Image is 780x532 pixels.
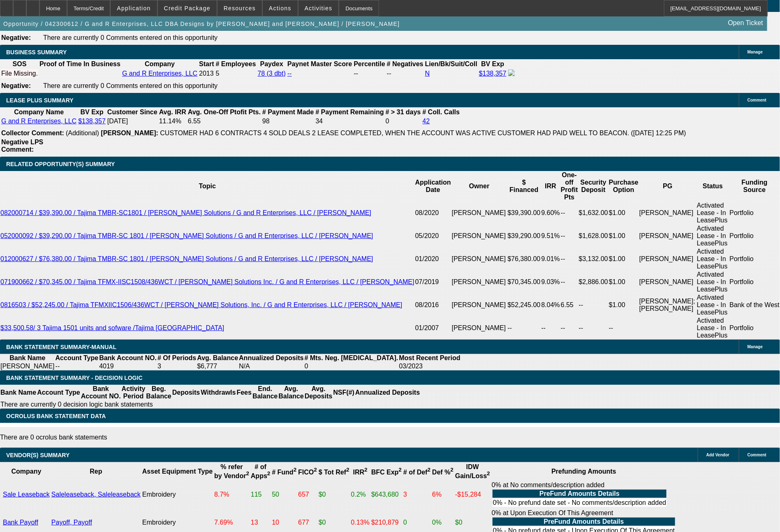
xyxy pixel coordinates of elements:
a: Bank Payoff [3,519,38,526]
b: Lien/Bk/Suit/Coll [425,60,477,67]
span: LEASE PLUS SUMMARY [6,97,74,104]
th: Security Deposit [579,171,609,201]
th: $ Financed [507,171,541,201]
th: Beg. Balance [146,385,171,400]
td: -- [609,317,639,340]
sup: 2 [267,471,270,477]
th: Avg. Balance [278,385,304,400]
td: -- [560,247,579,271]
b: # Negatives [387,60,424,67]
td: $1.00 [609,224,639,247]
span: Comment [748,453,766,457]
td: 07/2019 [415,271,451,294]
td: $1.00 [609,294,639,317]
b: BFC Exp [371,469,402,476]
a: 012000627 / $76,380.00 / Tajima TMBR-SC 1801 / [PERSON_NAME] Solutions / G and R Enterprises, LLC... [0,255,373,262]
b: IDW Gain/Loss [455,463,490,479]
span: (Additional) [66,130,99,136]
b: Negative: [1,82,31,89]
b: % refer by Vendor [214,463,249,479]
td: Portfolio [729,247,780,271]
td: -- [560,271,579,294]
td: $1.00 [609,247,639,271]
span: BANK STATEMENT SUMMARY-MANUAL [6,344,116,350]
td: 0 [304,362,399,370]
td: 01/2020 [415,247,451,271]
a: G and R Enterprises, LLC [122,70,197,77]
th: NSF(#) [333,385,355,400]
span: RELATED OPPORTUNITY(S) SUMMARY [6,161,115,167]
th: Funding Source [729,171,780,201]
th: Fees [236,385,252,400]
b: # Coll. Calls [423,109,460,116]
b: Avg. One-Off Ptofit Pts. [188,109,261,116]
button: Application [111,0,157,16]
td: $76,380.00 [507,247,541,271]
a: Payoff, Payoff [51,519,92,526]
span: Resources [224,5,256,12]
td: Embroidery [142,481,213,508]
td: $70,345.00 [507,271,541,294]
b: FICO [298,469,317,476]
td: $39,290.00 [507,224,541,247]
td: 0 [385,117,421,125]
b: Paynet Master Score [287,60,352,67]
b: # of Apps [251,463,270,479]
td: $1,632.00 [579,201,609,224]
b: Rep [90,468,102,475]
td: -- [579,317,609,340]
th: Activity Period [121,385,146,400]
span: BUSINESS SUMMARY [6,49,67,56]
b: Company Name [14,109,64,116]
th: SOS [1,60,38,68]
th: IRR [541,171,560,201]
td: [PERSON_NAME] [451,271,507,294]
b: # > 31 days [386,109,421,116]
td: [PERSON_NAME] [451,247,507,271]
td: -- [541,317,560,340]
b: # Employees [216,60,256,67]
td: $1,628.00 [579,224,609,247]
td: $3,132.00 [579,247,609,271]
sup: 2 [294,467,296,473]
b: Company [145,60,175,67]
sup: 2 [314,467,317,473]
td: 8.7% [214,481,250,508]
th: Account Type [37,385,81,400]
span: Bank Statement Summary - Decision Logic [6,375,143,381]
span: OCROLUS BANK STATEMENT DATA [6,413,106,419]
td: Activated Lease - In LeasePlus [697,201,729,224]
b: # of Def [403,469,431,476]
div: -- [354,70,385,77]
b: # Payment Made [262,109,314,116]
td: Activated Lease - In LeasePlus [697,317,729,340]
a: $138,357 [479,70,507,77]
a: $33,500.58/ 3 Tajima 1501 units and sofware /Tajima [GEOGRAPHIC_DATA] [0,324,224,331]
a: Sale Leaseback [3,491,50,498]
sup: 2 [246,471,249,477]
td: 9.60% [541,201,560,224]
td: Bank of the West [729,294,780,317]
td: 8.04% [541,294,560,317]
sup: 2 [399,467,402,473]
th: Annualized Deposits [238,354,304,362]
td: 9.01% [541,247,560,271]
b: PreFund Amounts Details [544,518,624,525]
th: # Of Periods [157,354,197,362]
td: Portfolio [729,201,780,224]
td: 657 [298,481,317,508]
span: Actions [269,5,292,12]
span: CUSTOMER HAD 6 CONTRACTS 4 SOLD DEALS 2 LEASE COMPLETED, WHEN THE ACCOUNT WAS ACTIVE CUSTOMER HAD... [160,130,686,136]
td: 6.55 [560,294,579,317]
img: facebook-icon.png [508,69,515,76]
b: Company [11,468,41,475]
td: -- [560,224,579,247]
b: Collector Comment: [1,130,64,136]
th: Deposits [172,385,201,400]
a: 071900662 / $70,345.00 / Tajima TFMX-IISC1508/436WCT / [PERSON_NAME] Solutions Inc. / G and R Ent... [0,278,414,285]
td: [PERSON_NAME]; [PERSON_NAME] [639,294,697,317]
b: Def % [432,469,454,476]
td: -- [579,294,609,317]
th: Account Type [55,354,99,362]
td: 9.51% [541,224,560,247]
